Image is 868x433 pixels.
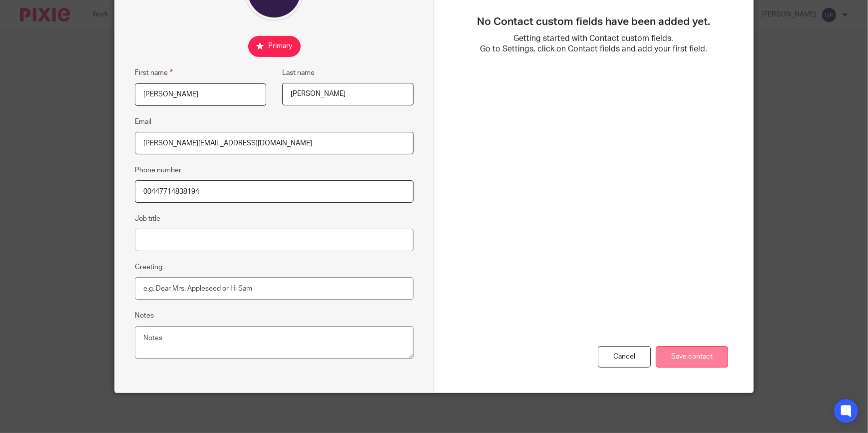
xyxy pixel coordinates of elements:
input: Save contact [656,346,728,368]
input: e.g. Dear Mrs. Appleseed or Hi Sam [135,277,414,300]
label: Greeting [135,262,162,272]
label: Email [135,117,151,127]
h3: No Contact custom fields have been added yet. [459,15,728,28]
label: Job title [135,214,160,224]
p: Getting started with Contact custom fields. Go to Settings, click on Contact fields and add your ... [459,33,728,55]
label: Notes [135,311,154,321]
div: Cancel [598,346,651,368]
label: First name [135,67,173,78]
label: Last name [282,68,315,78]
label: Phone number [135,165,181,175]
